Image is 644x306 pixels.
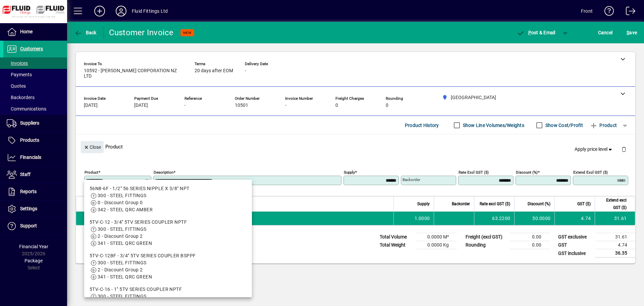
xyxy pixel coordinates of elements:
[3,166,67,183] a: Staff
[402,119,442,131] button: Product History
[577,200,591,208] span: GST ($)
[20,223,37,228] span: Support
[110,5,132,17] button: Profile
[590,120,617,131] span: Product
[415,215,430,222] span: 1.0000
[621,1,636,23] a: Logout
[595,241,635,249] td: 4.74
[376,233,417,241] td: Total Volume
[154,170,173,175] mat-label: Description
[335,103,338,108] span: 0
[20,120,39,126] span: Suppliers
[84,216,252,250] mat-option: 5TV-C-12 - 3/4" 5TV SERIES COUPLER NPTF
[405,120,439,131] span: Product History
[528,30,531,35] span: P
[544,122,583,129] label: Show Cost/Profit
[20,137,39,143] span: Products
[595,212,635,225] td: 31.61
[452,200,470,208] span: Backorder
[3,80,67,92] a: Quotes
[24,258,43,263] span: Package
[417,233,457,241] td: 0.0000 M³
[572,143,616,156] button: Apply price level
[84,250,252,283] mat-option: 5TV-C-12BF - 3/4" 5TV SERIES COUPLER BSPPF
[417,241,457,249] td: 0.0000 Kg
[98,267,143,272] span: 2 - Discount Group 2
[20,46,43,51] span: Customers
[3,201,67,217] a: Settings
[109,27,174,38] div: Customer Invoice
[245,68,246,74] span: -
[20,172,31,177] span: Staff
[85,170,98,175] mat-label: Product
[98,274,152,279] span: 341 - STEEL QRC GREEN
[76,134,635,159] div: Product
[3,218,67,234] a: Support
[84,142,101,153] span: Close
[20,189,37,194] span: Reports
[98,226,147,232] span: 300 - STEEL FITTINGS
[67,27,104,39] app-page-header-button: Back
[376,241,417,249] td: Total Weight
[89,5,110,17] button: Add
[625,27,639,39] button: Save
[84,103,98,108] span: [DATE]
[79,144,105,150] app-page-header-button: Close
[528,200,550,208] span: Discount (%)
[20,155,41,160] span: Financials
[183,31,192,35] span: NEW
[462,241,509,249] td: Rounding
[98,260,147,265] span: 300 - STEEL FITTINGS
[98,241,152,246] span: 341 - STEEL QRC GREEN
[3,183,67,200] a: Reports
[132,6,168,16] div: Fluid Fittings Ltd
[596,27,614,39] button: Cancel
[285,103,286,108] span: -
[98,193,147,198] span: 300 - STEEL FITTINGS
[598,27,613,38] span: Cancel
[98,207,153,212] span: 342 - STEEL QRC AMBER
[90,286,247,293] div: 5TV-C-16 - 1" 5TV SERIES COUPLER NPTF
[616,146,632,152] app-page-header-button: Delete
[514,212,554,225] td: 50.0000
[586,119,620,131] button: Product
[3,103,67,115] a: Communications
[90,185,247,192] div: 56N8-6F - 1/2" 56 SERIES NIPPLE X 3/8" NPT
[517,30,555,35] span: ost & Email
[599,1,614,23] a: Knowledge Base
[3,115,67,132] a: Suppliers
[81,141,104,153] button: Close
[20,29,33,34] span: Home
[386,103,388,108] span: 0
[509,233,549,241] td: 0.00
[555,249,595,258] td: GST inclusive
[462,122,524,129] label: Show Line Volumes/Weights
[3,57,67,69] a: Invoices
[616,141,632,157] button: Delete
[509,241,549,249] td: 0.00
[7,106,46,112] span: Communications
[478,215,510,222] div: 63.2200
[627,30,629,35] span: S
[84,68,184,79] span: 10592 - [PERSON_NAME] CORPORATION NZ LTD
[555,233,595,241] td: GST exclusive
[581,6,593,16] div: Front
[459,170,489,175] mat-label: Rate excl GST ($)
[3,24,67,40] a: Home
[98,233,143,239] span: 2 - Discount Group 2
[184,103,186,108] span: -
[7,83,26,89] span: Quotes
[7,95,35,100] span: Backorders
[7,72,32,77] span: Payments
[90,252,247,259] div: 5TV-C-12BF - 3/4" 5TV SERIES COUPLER BSPPF
[627,27,637,38] span: ave
[3,149,67,166] a: Financials
[599,196,627,211] span: Extend excl GST ($)
[417,200,430,208] span: Supply
[98,294,147,299] span: 300 - STEEL FITTINGS
[195,68,233,74] span: 20 days after EOM
[84,182,252,216] mat-option: 56N8-6F - 1/2" 56 SERIES NIPPLE X 3/8" NPT
[575,146,613,153] span: Apply price level
[344,170,355,175] mat-label: Supply
[98,200,143,205] span: 0 - Discount Group 0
